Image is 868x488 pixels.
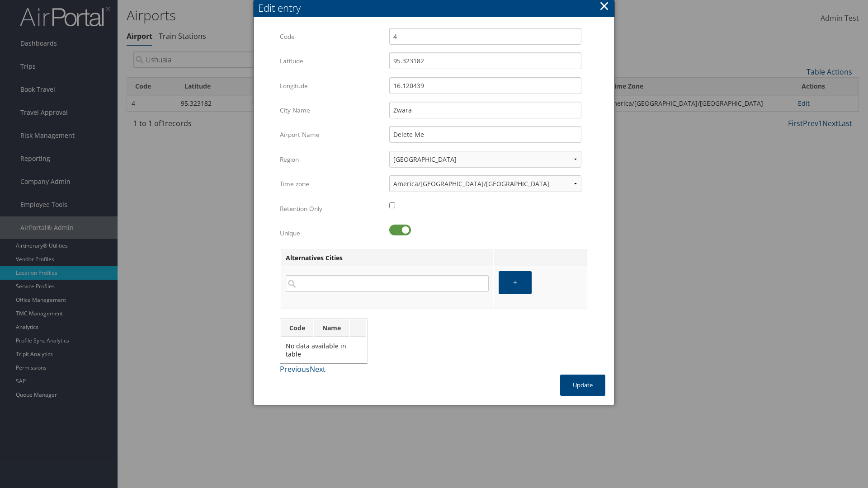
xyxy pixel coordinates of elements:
label: Airport Name [280,126,382,143]
a: Next [310,364,325,374]
label: Latitude [280,52,382,70]
th: Name: activate to sort column ascending [314,319,349,337]
label: Time zone [280,175,382,192]
th: Code: activate to sort column ascending [281,319,313,337]
label: Region [280,151,382,168]
button: Update [560,375,605,396]
label: Code [280,28,382,45]
button: + [499,271,532,294]
th: : activate to sort column ascending [350,319,366,337]
label: Longitude [280,77,382,94]
div: Edit entry [258,1,614,15]
td: No data available in table [281,338,366,362]
label: Unique [280,225,382,242]
a: Previous [280,364,310,374]
label: Retention Only [280,200,382,217]
label: City Name [280,102,382,119]
th: Alternatives Cities [281,250,493,267]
